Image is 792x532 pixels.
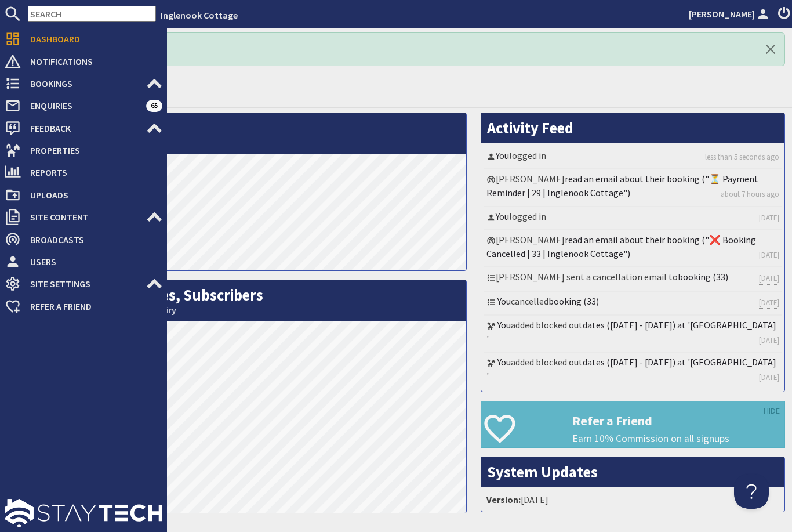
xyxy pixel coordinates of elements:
[497,319,511,331] a: You
[21,30,162,48] span: Dashboard
[21,163,162,182] span: Reports
[496,150,509,161] a: You
[35,280,466,321] h2: Bookings, Enquiries, Subscribers
[486,356,776,382] a: dates ([DATE] - [DATE]) at '[GEOGRAPHIC_DATA] '
[21,274,146,293] span: Site Settings
[41,305,460,316] small: This Month: 0 Bookings, 1 Enquiry
[5,230,162,249] a: Broadcasts
[484,169,782,207] li: [PERSON_NAME]
[759,297,779,309] a: [DATE]
[35,113,466,154] h2: Visits per Day
[35,32,785,66] div: Logged In! Hello!
[721,189,779,200] a: about 7 hours ago
[21,252,162,271] span: Users
[572,413,784,428] h3: Refer a Friend
[21,119,146,137] span: Feedback
[759,212,779,223] a: [DATE]
[486,234,756,259] a: read an email about their booking ("❌ Booking Cancelled | 33 | Inglenook Cottage")
[21,141,162,160] span: Properties
[759,335,779,346] a: [DATE]
[41,137,460,149] small: This Month: 218 Visits
[678,271,728,283] a: booking (33)
[487,462,598,482] a: System Updates
[5,74,162,93] a: Bookings
[481,401,785,448] a: Refer a Friend Earn 10% Commission on all signups
[146,100,162,111] span: 65
[21,208,146,226] span: Site Content
[484,207,782,230] li: logged in
[484,267,782,291] li: [PERSON_NAME] sent a cancellation email to
[5,96,162,115] a: Enquiries 65
[484,353,782,389] li: added blocked out
[21,297,162,316] span: Refer a Friend
[496,211,509,222] a: You
[484,316,782,353] li: added blocked out
[21,186,162,204] span: Uploads
[5,163,162,182] a: Reports
[486,319,776,345] a: dates ([DATE] - [DATE]) at '[GEOGRAPHIC_DATA] '
[5,119,162,137] a: Feedback
[486,173,758,198] a: read an email about their booking ("⏳ Payment Reminder | 29 | Inglenook Cottage")
[21,74,146,93] span: Bookings
[497,295,511,307] a: You
[21,230,162,249] span: Broadcasts
[5,186,162,204] a: Uploads
[5,208,162,226] a: Site Content
[5,52,162,71] a: Notifications
[759,372,779,383] a: [DATE]
[487,118,573,137] a: Activity Feed
[5,297,162,316] a: Refer a Friend
[5,274,162,293] a: Site Settings
[734,474,769,509] iframe: Toggle Customer Support
[764,405,780,418] a: HIDE
[21,96,146,115] span: Enquiries
[497,356,511,368] a: You
[5,141,162,160] a: Properties
[486,494,521,505] strong: Version:
[5,252,162,271] a: Users
[759,273,779,284] a: [DATE]
[572,431,784,446] p: Earn 10% Commission on all signups
[5,499,162,527] img: staytech_l_w-4e588a39d9fa60e82540d7cfac8cfe4b7147e857d3e8dbdfbd41c59d52db0ec4.svg
[28,6,156,22] input: SEARCH
[689,7,771,21] a: [PERSON_NAME]
[161,9,238,21] a: Inglenook Cottage
[21,52,162,71] span: Notifications
[548,295,599,307] a: booking (33)
[5,30,162,48] a: Dashboard
[705,151,779,162] a: less than 5 seconds ago
[484,292,782,316] li: cancelled
[484,146,782,169] li: logged in
[484,230,782,267] li: [PERSON_NAME]
[484,490,782,509] li: [DATE]
[759,249,779,260] a: [DATE]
